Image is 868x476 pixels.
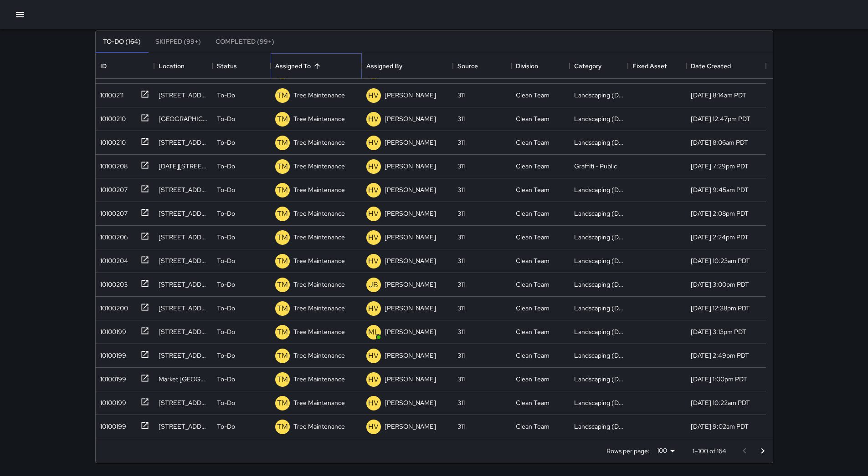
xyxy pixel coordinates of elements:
p: Tree Maintenance [293,304,345,313]
div: Assigned By [362,53,453,79]
div: 6/4/2025, 3:00pm PDT [691,280,749,289]
div: Market St & 5th St (Island) [159,375,208,384]
p: Rows per page: [606,446,650,456]
div: 537 Jessie Street [159,91,208,100]
div: 1068 Mission Street [159,256,208,265]
p: [PERSON_NAME] [385,91,436,100]
p: TM [277,161,288,172]
p: HV [368,256,379,267]
div: Division [511,53,570,79]
p: HV [368,232,379,243]
div: Clean Team [516,162,550,171]
p: To-Do [217,256,235,265]
p: [PERSON_NAME] [385,114,436,123]
p: [PERSON_NAME] [385,162,436,171]
div: Clean Team [516,256,550,265]
div: Landscaping (DG & Weeds) [574,114,623,123]
div: Assigned To [275,53,311,79]
p: TM [277,421,288,432]
p: Tree Maintenance [293,280,345,289]
div: 973 Market Street [159,327,208,336]
div: 10100199 [97,395,126,407]
div: 10100199 [97,418,126,431]
p: Tree Maintenance [293,233,345,242]
p: HV [368,421,379,432]
div: 474 Natoma Street [159,398,208,407]
p: TM [277,327,288,338]
p: [PERSON_NAME] [385,209,436,218]
div: 10100199 [97,347,126,360]
div: 311 [457,91,465,100]
p: [PERSON_NAME] [385,256,436,265]
p: To-Do [217,91,235,100]
div: 10100203 [97,276,128,289]
div: Landscaping (DG & Weeds) [574,327,623,336]
div: Assigned To [271,53,362,79]
div: Category [574,53,601,79]
div: 311 [457,209,465,218]
p: [PERSON_NAME] [385,185,436,194]
div: 311 [457,162,465,171]
div: Clean Team [516,280,550,289]
p: To-Do [217,351,235,360]
div: 5/28/2025, 2:49pm PDT [691,351,749,360]
div: 311 [457,304,465,313]
div: Landscaping (DG & Weeds) [574,256,623,265]
div: Landscaping (DG & Weeds) [574,351,623,360]
div: 311 [457,256,465,265]
div: 455 Minna Street [159,209,208,218]
div: 10100206 [97,229,128,242]
div: Landscaping (DG & Weeds) [574,280,623,289]
p: To-Do [217,162,235,171]
p: Tree Maintenance [293,351,345,360]
p: TM [277,279,288,290]
div: Clean Team [516,375,550,384]
p: To-Do [217,185,235,194]
p: [PERSON_NAME] [385,138,436,147]
div: Clean Team [516,422,550,431]
p: TM [277,232,288,243]
div: 10100210 [97,111,126,123]
div: Clean Team [516,233,550,242]
div: Clean Team [516,138,550,147]
button: To-Do (164) [96,31,148,53]
p: TM [277,208,288,219]
p: [PERSON_NAME] [385,351,436,360]
p: HV [368,208,379,219]
div: 5/28/2025, 10:22am PDT [691,398,750,407]
div: 311 [457,398,465,407]
div: Clean Team [516,304,550,313]
div: ID [96,53,154,79]
div: 6/6/2025, 10:23am PDT [691,256,750,265]
p: Tree Maintenance [293,114,345,123]
div: Date Created [691,53,731,79]
p: HV [368,161,379,172]
p: Tree Maintenance [293,422,345,431]
div: Clean Team [516,398,550,407]
button: Completed (99+) [208,31,282,53]
p: HV [368,114,379,125]
p: Tree Maintenance [293,91,345,100]
div: 10100200 [97,300,128,313]
div: Graffiti - Public [574,162,617,171]
div: 1028 Mission Street [159,351,208,360]
div: 6/11/2025, 2:08pm PDT [691,209,749,218]
div: 311 [457,422,465,431]
div: 550 Jessie Street [159,233,208,242]
p: Tree Maintenance [293,138,345,147]
div: 311 [457,185,465,194]
div: Landscaping (DG & Weeds) [574,233,623,242]
p: JB [369,279,378,290]
p: 1–100 of 164 [693,446,726,456]
p: HV [368,90,379,101]
div: 109 6th Street [159,280,208,289]
div: Source [457,53,478,79]
div: Category [570,53,628,79]
div: 311 [457,280,465,289]
div: Landscaping (DG & Weeds) [574,304,623,313]
p: HV [368,398,379,409]
p: Tree Maintenance [293,162,345,171]
button: Skipped (99+) [148,31,208,53]
div: Clean Team [516,209,550,218]
p: TM [277,114,288,125]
